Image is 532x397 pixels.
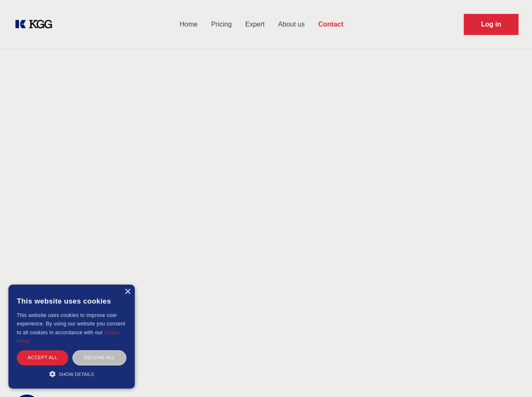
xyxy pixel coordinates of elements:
a: Home [173,13,204,35]
a: About us [271,13,311,35]
div: Accept all [17,350,68,365]
iframe: Chat Widget [490,357,532,397]
a: Pricing [204,13,238,35]
a: KOL Knowledge Platform: Talk to Key External Experts (KEE) [13,18,59,31]
a: Expert [238,13,271,35]
div: Decline all [72,350,126,365]
a: Request Demo [464,14,519,35]
div: This website uses cookies [17,291,126,311]
div: Close [124,289,131,295]
a: Contact [311,13,350,35]
a: Cookie Policy [17,330,120,344]
span: Show details [59,372,94,377]
span: This website uses cookies to improve user experience. By using our website you consent to all coo... [17,312,125,336]
div: Show details [17,370,126,378]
